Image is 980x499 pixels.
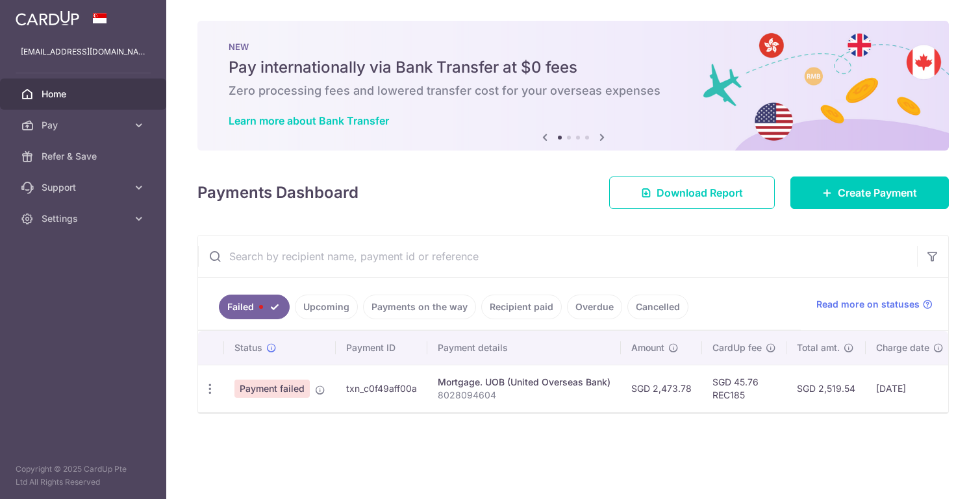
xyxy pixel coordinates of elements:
[42,212,127,225] span: Settings
[816,298,920,311] span: Read more on statuses
[567,295,622,319] a: Overdue
[838,185,917,201] span: Create Payment
[234,380,310,398] span: Payment failed
[336,331,427,365] th: Payment ID
[790,176,949,209] a: Create Payment
[197,21,949,151] img: Bank transfer banner
[712,341,762,354] span: CardUp fee
[866,365,954,412] td: [DATE]
[197,181,358,204] h4: Payments Dashboard
[336,365,427,412] td: txn_c0f49aff00a
[295,295,358,319] a: Upcoming
[42,150,127,163] span: Refer & Save
[797,341,840,354] span: Total amt.
[21,45,145,58] p: [EMAIL_ADDRESS][DOMAIN_NAME]
[229,114,389,127] a: Learn more about Bank Transfer
[609,176,775,209] a: Download Report
[627,295,688,319] a: Cancelled
[438,376,610,389] div: Mortgage. UOB (United Overseas Bank)
[816,298,933,311] a: Read more on statuses
[427,331,621,365] th: Payment details
[631,341,664,354] span: Amount
[198,236,917,277] input: Search by recipient name, payment id or reference
[876,341,929,354] span: Charge date
[229,57,918,78] h5: Pay internationally via Bank Transfer at $0 fees
[234,341,262,354] span: Status
[657,185,743,201] span: Download Report
[229,83,918,99] h6: Zero processing fees and lowered transfer cost for your overseas expenses
[438,389,610,402] p: 8028094604
[42,181,127,194] span: Support
[42,119,127,132] span: Pay
[702,365,786,412] td: SGD 45.76 REC185
[786,365,866,412] td: SGD 2,519.54
[621,365,702,412] td: SGD 2,473.78
[42,88,127,101] span: Home
[481,295,562,319] a: Recipient paid
[16,10,79,26] img: CardUp
[363,295,476,319] a: Payments on the way
[219,295,290,319] a: Failed
[229,42,918,52] p: NEW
